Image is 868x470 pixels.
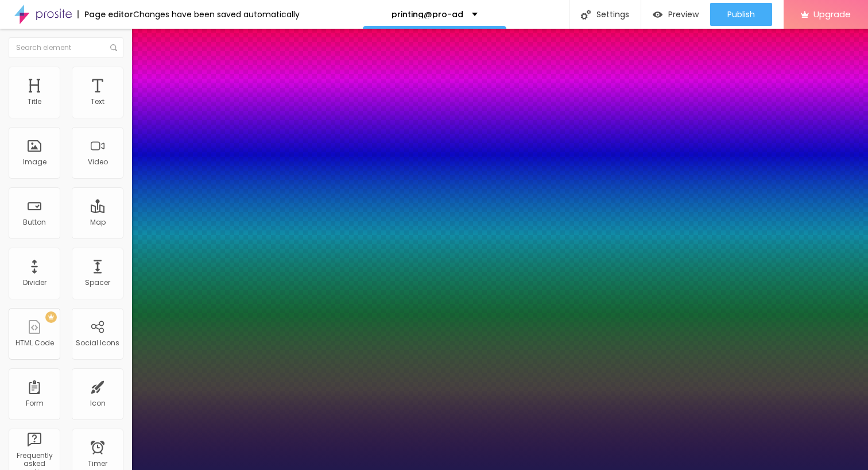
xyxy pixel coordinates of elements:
div: Text [91,98,104,106]
img: Icone [110,44,117,51]
input: Search element [9,37,123,58]
img: Icone [581,10,591,20]
div: Map [90,218,106,226]
div: Changes have been saved automatically [133,10,300,18]
span: Publish [727,10,755,19]
button: Publish [710,3,772,26]
div: Button [23,218,46,226]
p: printing@pro-ad [392,10,463,18]
img: view-1.svg [653,10,662,20]
div: HTML Code [15,339,54,347]
div: Image [23,158,46,166]
div: Page editor [77,10,133,18]
div: Icon [90,399,106,407]
div: Title [28,98,41,106]
button: Preview [641,3,710,26]
div: Spacer [85,279,110,287]
div: Social Icons [76,339,119,347]
span: Preview [668,10,699,19]
div: Form [26,399,44,407]
div: Timer [88,460,107,468]
div: Divider [23,279,46,287]
div: Video [88,158,108,166]
span: Upgrade [813,9,851,19]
